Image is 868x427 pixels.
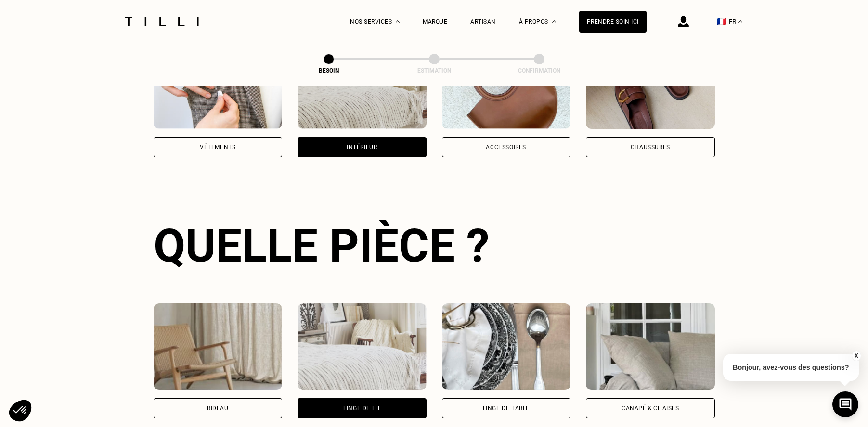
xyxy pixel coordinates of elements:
a: Artisan [470,18,496,25]
button: X [851,351,861,361]
div: Besoin [281,67,377,74]
img: Tilli retouche votre Linge de lit [298,303,427,390]
img: Tilli retouche votre Rideau [154,303,283,390]
a: Prendre soin ici [579,11,647,33]
img: Tilli retouche votre Linge de table [442,303,571,390]
div: Estimation [386,67,482,74]
div: Quelle pièce ? [154,219,715,273]
img: icône connexion [678,16,689,27]
span: 🇫🇷 [717,17,726,26]
div: Canapé & chaises [622,405,679,411]
img: Tilli retouche votre Canapé & chaises [586,303,715,390]
img: Menu déroulant [396,20,400,23]
a: Marque [423,18,447,25]
img: menu déroulant [738,20,742,23]
div: Chaussures [631,144,670,150]
div: Rideau [207,405,229,411]
img: Logo du service de couturière Tilli [121,17,202,26]
div: Vêtements [200,144,235,150]
div: Accessoires [486,144,526,150]
div: Confirmation [491,67,587,74]
p: Bonjour, avez-vous des questions? [723,354,859,381]
div: Intérieur [347,144,377,150]
img: Menu déroulant à propos [552,20,556,23]
div: Linge de table [483,405,530,411]
div: Linge de lit [343,405,380,411]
